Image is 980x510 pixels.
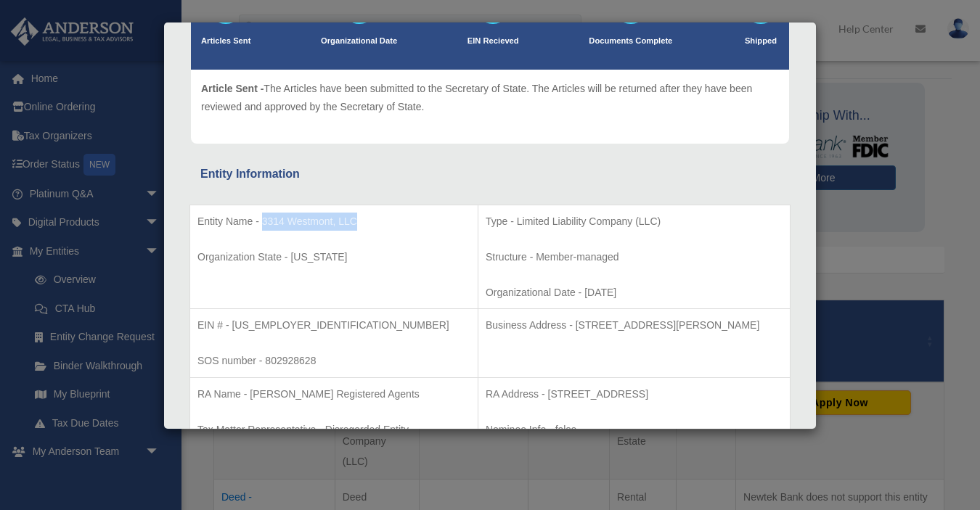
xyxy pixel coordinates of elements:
[197,248,470,266] p: Organization State - [US_STATE]
[486,421,783,439] p: Nominee Info - false
[486,385,783,403] p: RA Address - [STREET_ADDRESS]
[197,421,470,439] p: Tax Matter Representative - Disregarded Entity
[743,34,779,49] p: Shipped
[201,34,250,49] p: Articles Sent
[467,34,519,49] p: EIN Recieved
[321,34,397,49] p: Organizational Date
[197,213,470,231] p: Entity Name - 3314 Westmont, LLC
[197,352,470,370] p: SOS number - 802928628
[197,316,470,334] p: EIN # - [US_EMPLOYER_IDENTIFICATION_NUMBER]
[589,34,672,49] p: Documents Complete
[197,385,470,403] p: RA Name - [PERSON_NAME] Registered Agents
[486,213,783,231] p: Type - Limited Liability Company (LLC)
[201,80,779,115] p: The Articles have been submitted to the Secretary of State. The Articles will be returned after t...
[486,248,783,266] p: Structure - Member-managed
[486,284,783,302] p: Organizational Date - [DATE]
[201,83,264,94] span: Article Sent -
[200,164,780,184] div: Entity Information
[486,316,783,334] p: Business Address - [STREET_ADDRESS][PERSON_NAME]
